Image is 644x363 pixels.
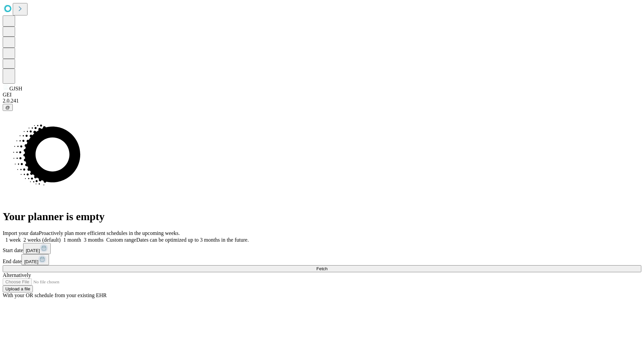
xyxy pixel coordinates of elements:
div: End date [3,254,641,265]
div: 2.0.241 [3,98,641,104]
span: With your OR schedule from your existing EHR [3,292,107,298]
span: Import your data [3,230,39,236]
span: 3 months [84,237,104,243]
span: Custom range [106,237,136,243]
span: Alternatively [3,272,31,278]
span: 2 weeks (default) [23,237,61,243]
button: [DATE] [23,243,51,254]
span: Proactively plan more efficient schedules in the upcoming weeks. [39,230,180,236]
button: Upload a file [3,285,33,292]
h1: Your planner is empty [3,210,641,223]
span: Fetch [316,266,327,271]
span: 1 week [5,237,21,243]
button: [DATE] [21,254,49,265]
span: [DATE] [24,259,38,264]
span: [DATE] [26,248,40,253]
div: Start date [3,243,641,254]
span: GJSH [9,86,22,91]
span: Dates can be optimized up to 3 months in the future. [136,237,249,243]
span: @ [5,105,10,110]
span: 1 month [63,237,81,243]
div: GEI [3,92,641,98]
button: Fetch [3,265,641,272]
button: @ [3,104,13,111]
